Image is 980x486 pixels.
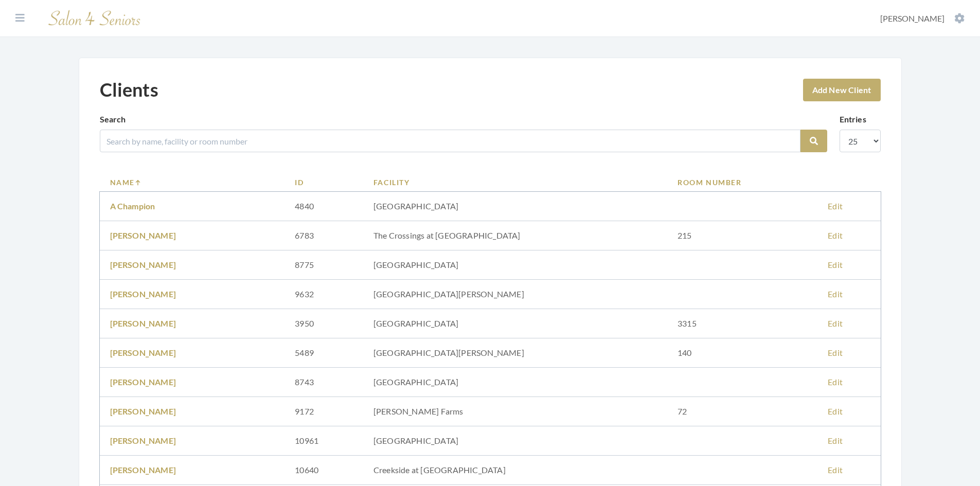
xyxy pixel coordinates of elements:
td: [GEOGRAPHIC_DATA] [363,426,667,456]
td: [GEOGRAPHIC_DATA] [363,250,667,280]
a: Edit [828,260,843,269]
button: [PERSON_NAME] [877,13,968,24]
a: Name [110,177,275,188]
a: Edit [828,289,843,299]
a: [PERSON_NAME] [110,318,176,328]
td: [GEOGRAPHIC_DATA] [363,192,667,221]
a: Edit [828,201,843,211]
td: [GEOGRAPHIC_DATA] [363,309,667,338]
td: 10640 [284,456,363,485]
td: 5489 [284,338,363,368]
a: [PERSON_NAME] [110,436,176,445]
a: [PERSON_NAME] [110,348,176,357]
td: 9632 [284,280,363,309]
td: 72 [667,397,817,426]
a: [PERSON_NAME] [110,289,176,299]
td: 140 [667,338,817,368]
img: Salon 4 Seniors [43,6,146,30]
a: [PERSON_NAME] [110,260,176,269]
td: The Crossings at [GEOGRAPHIC_DATA] [363,221,667,250]
input: Search by name, facility or room number [100,130,800,152]
a: Edit [828,377,843,387]
td: 3950 [284,309,363,338]
a: [PERSON_NAME] [110,406,176,416]
td: 3315 [667,309,817,338]
td: 8743 [284,368,363,397]
td: [GEOGRAPHIC_DATA][PERSON_NAME] [363,338,667,368]
a: ID [295,177,353,188]
span: [PERSON_NAME] [880,13,945,23]
h1: Clients [100,79,158,101]
label: Entries [840,113,866,125]
td: 215 [667,221,817,250]
td: [GEOGRAPHIC_DATA][PERSON_NAME] [363,280,667,309]
td: Creekside at [GEOGRAPHIC_DATA] [363,456,667,485]
a: [PERSON_NAME] [110,465,176,475]
label: Search [100,113,126,125]
a: Edit [828,406,843,416]
a: Add New Client [803,79,881,101]
a: [PERSON_NAME] [110,377,176,387]
td: 9172 [284,397,363,426]
a: Room Number [678,177,807,188]
td: 8775 [284,250,363,280]
a: A Champion [110,201,155,211]
a: Edit [828,436,843,445]
td: [GEOGRAPHIC_DATA] [363,368,667,397]
a: Edit [828,348,843,357]
a: Edit [828,465,843,475]
a: Edit [828,318,843,328]
a: Facility [373,177,657,188]
td: [PERSON_NAME] Farms [363,397,667,426]
td: 4840 [284,192,363,221]
a: [PERSON_NAME] [110,230,176,240]
td: 6783 [284,221,363,250]
td: 10961 [284,426,363,456]
a: Edit [828,230,843,240]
